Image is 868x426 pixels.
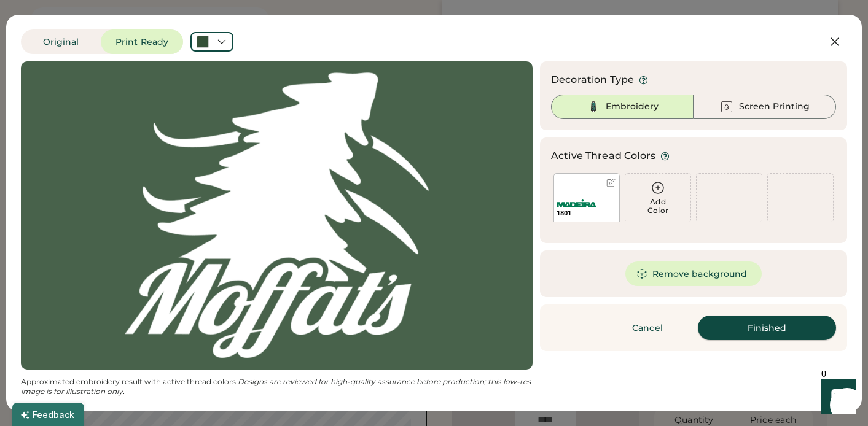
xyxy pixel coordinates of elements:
[101,29,183,54] button: Print Ready
[586,99,601,114] img: Thread%20Selected.svg
[606,101,659,113] div: Embroidery
[604,316,690,340] button: Cancel
[21,377,533,397] div: Approximated embroidery result with active thread colors.
[21,29,101,54] button: Original
[810,371,862,424] iframe: Front Chat
[551,72,634,87] div: Decoration Type
[698,316,836,340] button: Finished
[625,198,690,215] div: Add Color
[557,199,596,207] img: Madeira%20Logo.svg
[739,101,810,113] div: Screen Printing
[551,149,655,163] div: Active Thread Colors
[557,209,617,218] div: 1801
[719,99,734,114] img: Ink%20-%20Unselected.svg
[21,377,533,396] em: Designs are reviewed for high-quality assurance before production; this low-res image is for illu...
[625,261,762,286] button: Remove background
